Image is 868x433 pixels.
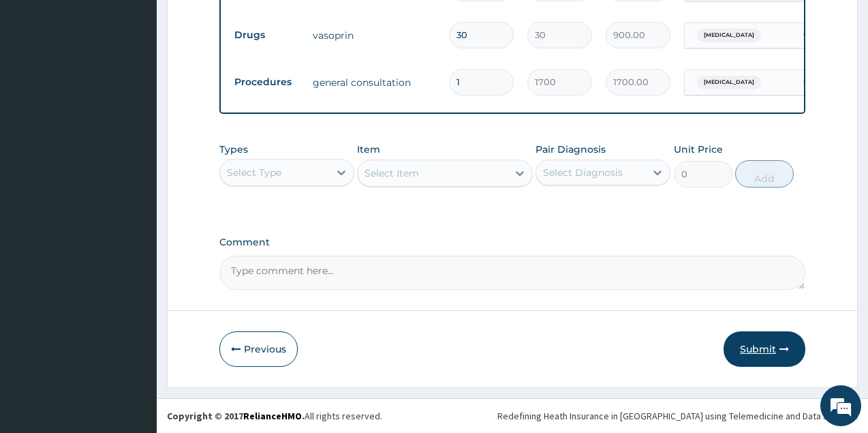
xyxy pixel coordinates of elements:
img: d_794563401_company_1708531726252_794563401 [25,68,55,102]
div: Minimize live chat window [223,7,256,40]
div: Chat with us now [71,76,229,94]
span: [MEDICAL_DATA] [697,29,761,42]
button: Previous [219,331,298,367]
td: Drugs [228,23,306,48]
button: Add [735,160,794,188]
div: Select Type [227,166,281,179]
label: Types [219,144,248,155]
strong: Copyright © 2017 . [167,410,305,422]
td: vasoprin [306,22,442,49]
label: Unit Price [674,143,723,156]
label: Pair Diagnosis [536,143,606,156]
span: We're online! [79,130,188,267]
label: Item [357,143,380,156]
div: Select Diagnosis [543,166,623,179]
label: Comment [219,237,805,248]
td: Procedures [228,70,306,95]
textarea: Type your message and hit 'Enter' [7,288,260,336]
span: [MEDICAL_DATA] [697,76,761,89]
div: Redefining Heath Insurance in [GEOGRAPHIC_DATA] using Telemedicine and Data Science! [497,409,858,423]
button: Submit [724,331,805,367]
footer: All rights reserved. [157,398,868,433]
td: general consultation [306,69,442,96]
a: RelianceHMO [243,410,302,422]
